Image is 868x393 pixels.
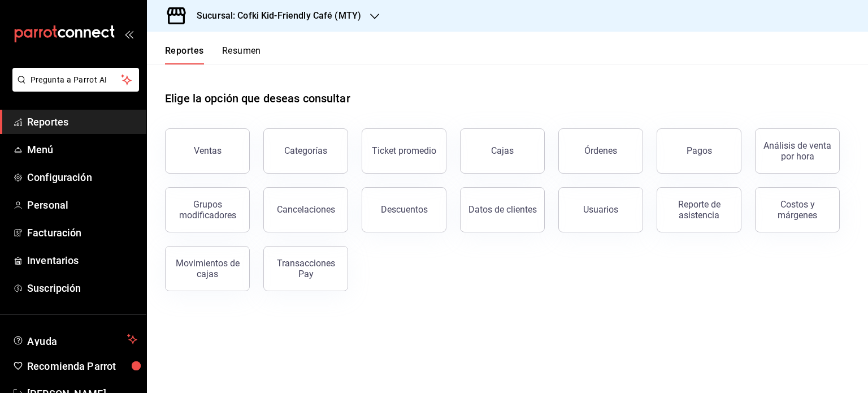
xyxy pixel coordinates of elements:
[165,187,250,232] button: Grupos modificadores
[460,128,545,174] a: Cajas
[762,140,832,162] div: Análisis de venta por hora
[277,204,335,215] div: Cancelaciones
[27,225,137,240] span: Facturación
[165,128,250,174] button: Ventas
[27,114,137,129] span: Reportes
[27,280,137,296] span: Suscripción
[583,204,618,215] div: Usuarios
[31,74,121,86] span: Pregunta a Parrot AI
[584,145,617,156] div: Órdenes
[460,187,545,232] button: Datos de clientes
[222,45,261,64] button: Resumen
[657,128,741,174] button: Pagos
[755,187,840,232] button: Costos y márgenes
[172,258,242,279] div: Movimientos de cajas
[27,170,137,185] span: Configuración
[263,128,348,174] button: Categorías
[27,253,137,268] span: Inventarios
[172,199,242,221] div: Grupos modificadores
[755,128,840,174] button: Análisis de venta por hora
[362,187,446,232] button: Descuentos
[194,145,222,156] div: Ventas
[762,199,832,221] div: Costos y márgenes
[124,29,133,38] button: open_drawer_menu
[468,204,537,215] div: Datos de clientes
[8,82,139,94] a: Pregunta a Parrot AI
[491,144,514,158] div: Cajas
[27,332,123,346] span: Ayuda
[12,68,139,92] button: Pregunta a Parrot AI
[271,258,341,279] div: Transacciones Pay
[165,45,204,64] button: Reportes
[558,128,643,174] button: Órdenes
[657,187,741,232] button: Reporte de asistencia
[263,246,348,291] button: Transacciones Pay
[27,197,137,213] span: Personal
[284,145,327,156] div: Categorías
[263,187,348,232] button: Cancelaciones
[165,45,261,64] div: navigation tabs
[188,9,361,23] h3: Sucursal: Cofki Kid-Friendly Café (MTY)
[381,204,428,215] div: Descuentos
[165,90,350,107] h1: Elige la opción que deseas consultar
[27,142,137,157] span: Menú
[165,246,250,291] button: Movimientos de cajas
[664,199,734,221] div: Reporte de asistencia
[372,145,436,156] div: Ticket promedio
[558,187,643,232] button: Usuarios
[362,128,446,174] button: Ticket promedio
[687,145,712,156] div: Pagos
[27,359,137,374] span: Recomienda Parrot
